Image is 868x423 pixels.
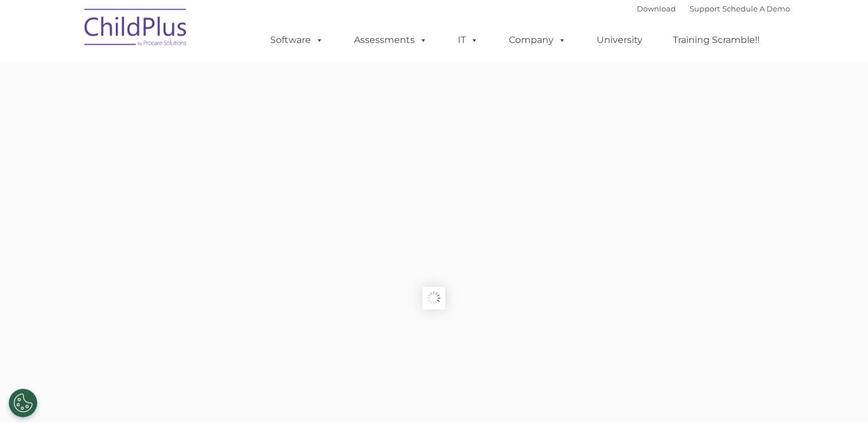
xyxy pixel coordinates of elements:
img: ChildPlus by Procare Solutions [79,1,193,58]
a: Schedule A Demo [722,4,790,13]
font: | [637,4,790,13]
a: Assessments [342,29,439,52]
button: Cookies Settings [9,389,37,417]
a: IT [446,29,490,52]
a: Software [259,29,335,52]
a: Download [637,4,676,13]
a: University [585,29,654,52]
a: Company [497,29,578,52]
a: Training Scramble!! [661,29,771,52]
a: Support [690,4,720,13]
